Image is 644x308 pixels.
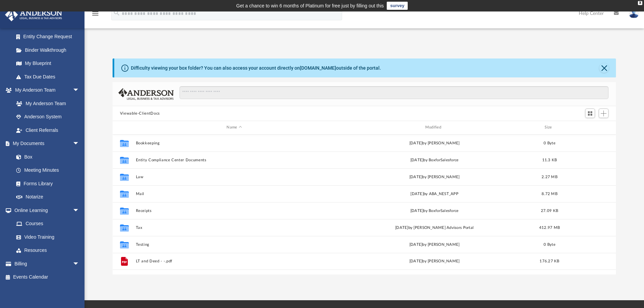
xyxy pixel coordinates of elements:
[73,204,86,217] span: arrow_drop_down
[536,124,563,131] div: Size
[136,192,333,196] button: Mail
[5,137,86,150] a: My Documentsarrow_drop_down
[9,150,83,164] a: Box
[236,2,384,10] div: Get a chance to win 6 months of Platinum for free just by filling out this
[544,242,555,246] span: 0 Byte
[73,137,86,151] span: arrow_drop_down
[73,84,86,97] span: arrow_drop_down
[336,191,533,197] div: [DATE] by ABA_NEST_APP
[9,97,83,110] a: My Anderson Team
[9,70,90,84] a: Tax Due Dates
[539,226,560,229] span: 412.97 MB
[541,209,558,212] span: 27.09 KB
[5,270,90,284] a: Events Calendar
[131,65,381,72] div: Difficulty viewing your box folder? You can also access your account directly on outside of the p...
[9,230,83,244] a: Video Training
[9,30,90,44] a: Entity Change Request
[5,257,90,270] a: Billingarrow_drop_down
[638,1,642,5] div: close
[136,158,333,162] button: Entity Compliance Center Documents
[9,123,86,137] a: Client Referrals
[585,109,595,118] button: Switch to Grid View
[336,224,533,231] div: [DATE] by [PERSON_NAME] Advisors Portal
[136,259,333,263] button: LT and Deed - -.pdf
[5,84,86,97] a: My Anderson Teamarrow_drop_down
[336,157,533,163] div: [DATE] by BoxforSalesforce
[136,209,333,213] button: Receipts
[599,63,609,73] button: Close
[9,164,86,177] a: Meeting Minutes
[336,241,533,247] div: [DATE] by [PERSON_NAME]
[113,135,616,275] div: grid
[336,124,533,131] div: Modified
[542,192,557,195] span: 8.72 MB
[120,111,160,117] button: Viewable-ClientDocs
[9,110,86,124] a: Anderson System
[336,258,533,264] div: [DATE] by [PERSON_NAME]
[599,109,609,118] button: Add
[3,8,64,21] img: Anderson Advisors Platinum Portal
[9,190,86,204] a: Notarize
[136,141,333,145] button: Bookkeeping
[135,124,333,131] div: Name
[540,259,559,263] span: 176.27 KB
[136,175,333,179] button: Law
[9,57,86,70] a: My Blueprint
[180,86,609,99] input: Search files and folders
[9,43,90,57] a: Binder Walkthrough
[5,204,86,217] a: Online Learningarrow_drop_down
[136,226,333,230] button: Tax
[9,244,86,257] a: Resources
[113,9,120,17] i: search
[542,175,557,179] span: 2.27 MB
[9,217,86,231] a: Courses
[542,158,557,162] span: 11.3 KB
[73,257,86,271] span: arrow_drop_down
[91,13,99,18] a: menu
[300,65,336,71] a: [DOMAIN_NAME]
[544,141,555,145] span: 0 Byte
[336,140,533,146] div: [DATE] by [PERSON_NAME]
[91,9,99,18] i: menu
[336,174,533,180] div: [DATE] by [PERSON_NAME]
[387,2,408,10] a: survey
[629,8,639,18] img: User Pic
[9,177,83,190] a: Forms Library
[116,124,133,131] div: id
[566,124,613,131] div: id
[136,242,333,247] button: Testing
[336,208,533,214] div: [DATE] by BoxforSalesforce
